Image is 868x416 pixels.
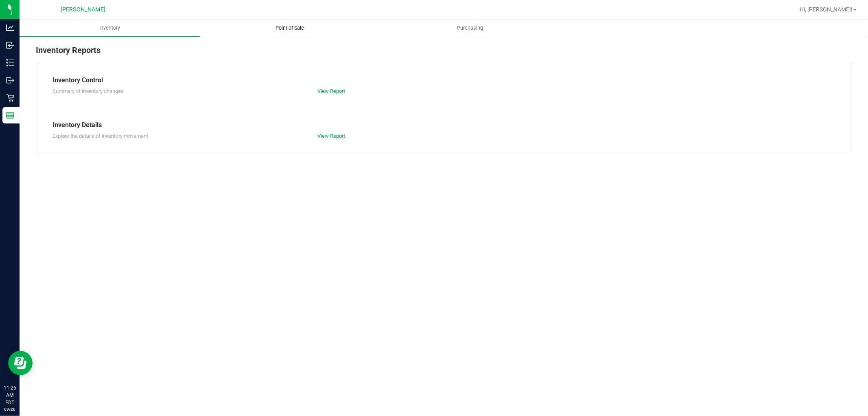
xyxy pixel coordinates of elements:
a: Purchasing [380,20,560,37]
div: Inventory Details [52,120,835,130]
inline-svg: Retail [6,94,14,102]
inline-svg: Reports [6,111,14,119]
span: Hi, [PERSON_NAME]! [800,6,853,13]
p: 09/26 [4,406,16,412]
a: Point of Sale [200,20,380,37]
div: Inventory Control [52,75,835,85]
iframe: Resource center [8,351,33,375]
a: Inventory [20,20,200,37]
inline-svg: Inventory [6,59,14,67]
a: View Report [317,133,345,139]
span: Summary of inventory changes [52,88,124,94]
div: Inventory Reports [36,44,852,63]
span: Inventory [88,24,131,32]
span: Purchasing [446,24,494,32]
inline-svg: Outbound [6,76,14,84]
span: [PERSON_NAME] [61,6,105,13]
inline-svg: Analytics [6,24,14,32]
p: 11:26 AM EDT [4,384,16,406]
span: Point of Sale [265,24,315,32]
span: Explore the details of inventory movement [52,133,148,139]
a: View Report [317,88,345,94]
inline-svg: Inbound [6,41,14,49]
